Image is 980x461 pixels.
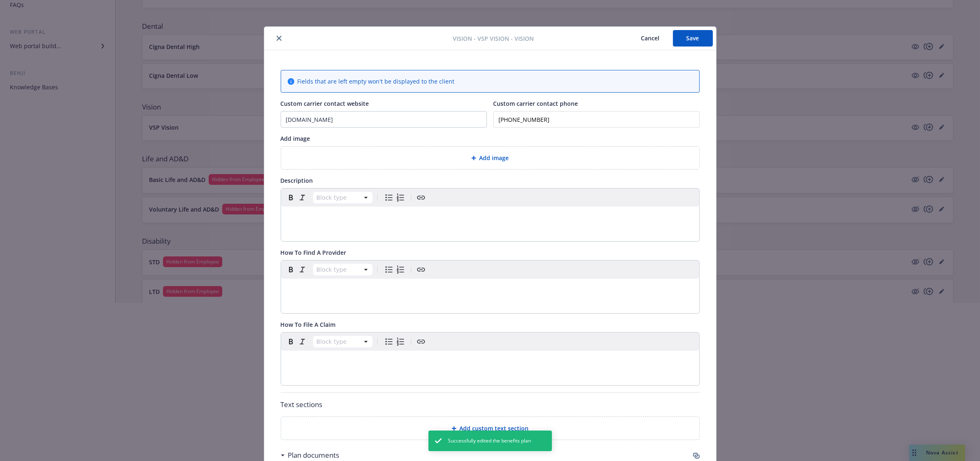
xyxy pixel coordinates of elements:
[383,264,395,275] button: Bulleted list
[281,135,310,142] span: Add image
[281,146,700,170] div: Add image
[448,437,531,445] span: Successfully edited the benefits plan
[395,264,406,275] button: Numbered list
[480,154,509,162] span: Add image
[415,192,427,203] button: Create link
[493,111,700,128] input: Add custom carrier contact phone
[628,30,673,47] button: Cancel
[281,249,347,256] span: How To Find A Provider
[297,264,308,275] button: Italic
[281,177,313,184] span: Description
[298,77,455,86] span: Fields that are left empty won't be displayed to the client
[285,192,297,203] button: Bold
[313,192,372,203] button: Block type
[493,100,578,107] span: Custom carrier contact phone
[297,192,308,203] button: Italic
[281,279,699,298] div: editable markdown
[383,192,395,203] button: Bulleted list
[383,264,406,275] div: toggle group
[285,264,297,275] button: Bold
[281,100,369,107] span: Custom carrier contact website
[281,207,699,226] div: editable markdown
[453,34,534,43] span: Vision - VSP Vision - Vision
[383,192,406,203] div: toggle group
[313,264,372,275] button: Block type
[395,192,406,203] button: Numbered list
[415,264,427,275] button: Create link
[673,30,713,47] button: Save
[274,33,284,43] button: close
[281,112,487,127] input: Add custom carrier contact website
